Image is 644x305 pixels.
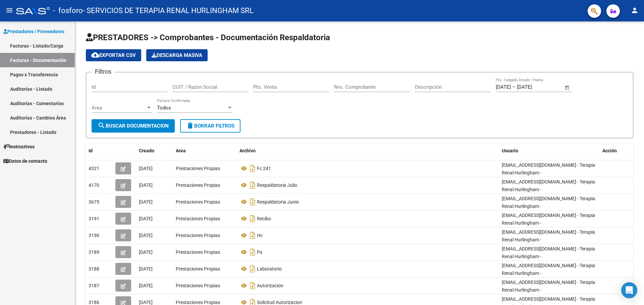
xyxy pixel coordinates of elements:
span: Borrar Filtros [186,123,234,129]
mat-icon: cloud_download [91,51,99,59]
i: Descargar documento [248,280,257,291]
mat-icon: delete [186,122,194,130]
datatable-header-cell: Creado [136,144,173,158]
app-download-masive: Descarga masiva de comprobantes (adjuntos) [146,49,208,61]
span: [EMAIL_ADDRESS][DOMAIN_NAME] - Terapia Renal Hurlingham - [502,196,595,209]
span: [EMAIL_ADDRESS][DOMAIN_NAME] - Terapia Renal Hurlingham - [502,263,595,276]
mat-icon: menu [5,6,13,14]
span: Respaldatoria Julio [257,182,297,188]
i: Descargar documento [248,263,257,274]
div: Open Intercom Messenger [621,282,637,298]
span: [EMAIL_ADDRESS][DOMAIN_NAME] - Terapia Renal Hurlingham - [502,179,595,192]
span: - fosforo [53,3,83,18]
span: [DATE] [139,266,153,272]
span: Instructivos [3,143,35,150]
span: [DATE] [139,233,153,238]
span: Acción [602,148,617,153]
span: Solicitud Autorizacion [257,300,302,305]
span: Creado [139,148,154,153]
span: 3188 [89,266,99,272]
span: – [512,84,516,90]
span: Datos de contacto [3,157,47,165]
span: Prestaciones Propias [176,233,220,238]
span: Usuario [502,148,518,153]
span: [DATE] [139,249,153,255]
span: 3189 [89,249,99,255]
button: Descarga Masiva [146,49,208,61]
h3: Filtros [92,67,115,76]
span: Recibo [257,216,271,221]
span: 3675 [89,199,99,205]
mat-icon: person [631,6,639,14]
span: [DATE] [139,283,153,288]
span: Prestadores / Proveedores [3,28,64,35]
span: 3187 [89,283,99,288]
span: Respaldatoria Junio [257,199,299,205]
span: Hc [257,233,263,238]
span: - SERVICIOS DE TERAPIA RENAL HURLINGHAM SRL [83,3,254,18]
span: [EMAIL_ADDRESS][DOMAIN_NAME] - Terapia Renal Hurlingham - [502,213,595,226]
span: Prestaciones Propias [176,283,220,288]
span: [EMAIL_ADDRESS][DOMAIN_NAME] - Terapia Renal Hurlingham - [502,229,595,242]
span: Archivo [239,148,256,153]
input: End date [517,84,549,90]
button: Buscar Documentacion [92,119,175,133]
span: Todos [157,105,171,111]
span: Prestaciones Propias [176,199,220,205]
span: Prestaciones Propias [176,216,220,221]
span: PRESTADORES -> Comprobantes - Documentación Respaldatoria [86,33,330,42]
mat-icon: search [98,122,106,130]
span: Fc 241 [257,166,271,171]
span: Prestaciones Propias [176,249,220,255]
span: [DATE] [139,182,153,188]
i: Descargar documento [248,197,257,207]
input: Start date [496,84,511,90]
datatable-header-cell: Id [86,144,113,158]
span: [EMAIL_ADDRESS][DOMAIN_NAME] - Terapia Renal Hurlingham - [502,246,595,259]
span: 4170 [89,182,99,188]
span: [EMAIL_ADDRESS][DOMAIN_NAME] - Terapia Renal Hurlingham - [502,280,595,293]
span: Prestaciones Propias [176,266,220,272]
span: Laboratorio [257,266,282,272]
span: 4321 [89,166,99,171]
i: Descargar documento [248,180,257,190]
span: Prestaciones Propias [176,166,220,171]
span: 3191 [89,216,99,221]
span: Id [89,148,93,153]
i: Descargar documento [248,163,257,174]
span: [DATE] [139,300,153,305]
button: Exportar CSV [86,49,141,61]
datatable-header-cell: Area [173,144,237,158]
span: Prestaciones Propias [176,300,220,305]
span: Autorizacion [257,283,283,288]
i: Descargar documento [248,230,257,241]
button: Borrar Filtros [180,119,240,133]
span: Prestaciones Propias [176,182,220,188]
span: [DATE] [139,199,153,205]
datatable-header-cell: Archivo [237,144,499,158]
span: 3190 [89,233,99,238]
span: Descarga Masiva [152,52,202,58]
span: Buscar Documentacion [98,123,169,129]
span: [DATE] [139,216,153,221]
i: Descargar documento [248,247,257,257]
i: Descargar documento [248,213,257,224]
span: [EMAIL_ADDRESS][DOMAIN_NAME] - Terapia Renal Hurlingham - [502,162,595,175]
span: 3186 [89,300,99,305]
span: [DATE] [139,166,153,171]
span: Exportar CSV [91,52,136,58]
datatable-header-cell: Acción [600,144,633,158]
span: Área [92,105,146,111]
button: Open calendar [563,84,571,91]
span: Ps [257,249,262,255]
span: Area [176,148,186,153]
datatable-header-cell: Usuario [499,144,600,158]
